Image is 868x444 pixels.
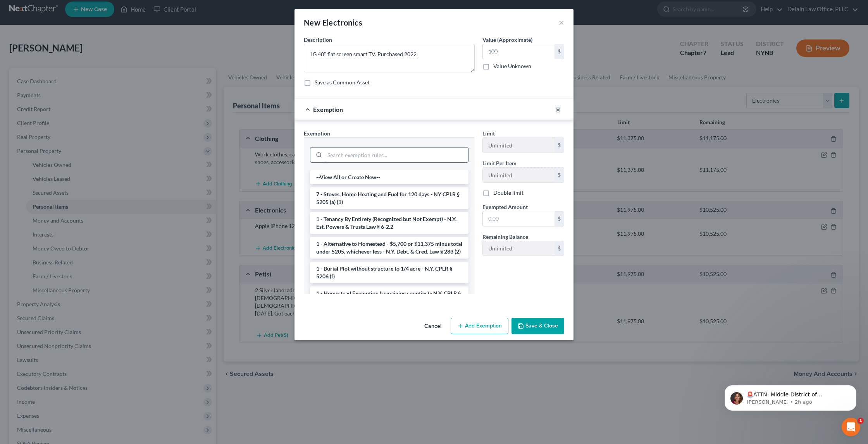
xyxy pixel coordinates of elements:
[511,318,564,334] button: Save & Close
[310,262,468,283] li: 1 - Burial Plot without structure to 1/4 acre - N.Y. CPLR § 5206 (f)
[555,211,564,226] div: $
[482,130,495,137] span: Limit
[555,138,564,153] div: $
[418,319,448,334] button: Cancel
[310,237,468,259] li: 1 - Alternative to Homestead - $5,700 or $11,375 minus total under 5205, whichever less - N.Y. De...
[483,44,555,59] input: 0.00
[310,212,468,234] li: 1 - Tenancy By Entirety (Recognized but Not Exempt) - N.Y. Est. Powers & Trusts Law § 6-2.2
[483,211,555,226] input: 0.00
[713,369,868,423] iframe: Intercom notifications message
[482,36,532,44] label: Value (Approximate)
[482,233,528,241] label: Remaining Balance
[555,44,564,59] div: $
[483,241,555,256] input: --
[315,79,370,86] label: Save as Common Asset
[310,170,468,184] li: --View All or Create New--
[304,36,332,43] span: Description
[304,17,362,28] div: New Electronics
[325,147,468,162] input: Search exemption rules...
[493,62,531,70] label: Value Unknown
[482,204,528,210] span: Exempted Amount
[559,18,564,27] button: ×
[304,130,330,137] span: Exemption
[555,168,564,182] div: $
[842,418,860,436] iframe: Intercom live chat
[310,286,468,308] li: 1 - Homestead Exemption (remaining counties) - N.Y. CPLR § 5206 (a)
[451,318,508,334] button: Add Exemption
[482,159,517,167] label: Limit Per Item
[313,106,343,113] span: Exemption
[483,168,555,182] input: --
[493,189,524,197] label: Double limit
[310,187,468,209] li: 7 - Stoves, Home Heating and Fuel for 120 days - NY CPLR § 5205 (a) (1)
[555,241,564,256] div: $
[858,418,864,424] span: 1
[483,138,555,153] input: --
